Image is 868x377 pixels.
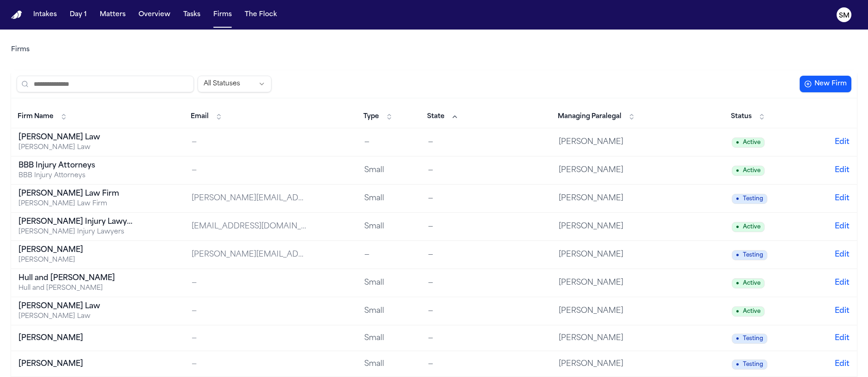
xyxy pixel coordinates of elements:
[241,6,281,23] button: The Flock
[835,221,850,232] button: Edit
[18,273,134,284] div: Hull and [PERSON_NAME]
[18,132,134,143] div: [PERSON_NAME] Law
[364,333,413,344] div: Small
[180,6,204,23] a: Tasks
[736,251,739,259] span: ●
[186,109,227,124] button: Email
[732,222,765,232] span: Active
[736,280,739,287] span: ●
[18,171,134,180] div: BBB Injury Attorneys
[18,160,134,171] div: BBB Injury Attorneys
[559,277,674,288] div: [PERSON_NAME]
[736,335,739,342] span: ●
[192,305,307,317] div: —
[18,312,134,321] div: [PERSON_NAME] Law
[732,359,767,370] span: Testing
[732,194,767,204] span: Testing
[732,278,765,288] span: Active
[18,112,54,121] span: Firm Name
[192,249,307,260] div: [PERSON_NAME][EMAIL_ADDRESS][DOMAIN_NAME]
[732,138,765,148] span: Active
[18,301,134,312] div: [PERSON_NAME] Law
[364,165,413,176] div: Small
[364,249,413,260] div: —
[18,256,134,265] div: [PERSON_NAME]
[135,6,174,23] button: Overview
[736,195,739,203] span: ●
[427,112,445,121] span: State
[835,333,850,344] button: Edit
[192,165,307,176] div: —
[364,359,413,370] div: Small
[559,305,674,317] div: [PERSON_NAME]
[559,193,674,204] div: [PERSON_NAME]
[559,359,674,370] div: [PERSON_NAME]
[835,193,850,204] button: Edit
[835,359,850,370] button: Edit
[192,137,307,148] div: —
[736,167,739,174] span: ●
[732,250,767,260] span: Testing
[18,199,134,209] div: [PERSON_NAME] Law Firm
[359,109,398,124] button: Type
[192,359,307,370] div: —
[18,245,134,256] div: [PERSON_NAME]
[191,112,209,121] span: Email
[18,359,134,370] div: [PERSON_NAME]
[559,221,674,232] div: [PERSON_NAME]
[559,165,674,176] div: [PERSON_NAME]
[428,249,543,260] div: —
[18,188,134,199] div: [PERSON_NAME] Law Firm
[18,284,134,293] div: Hull and [PERSON_NAME]
[364,277,413,288] div: Small
[428,193,543,204] div: —
[553,109,640,124] button: Managing Paralegal
[192,221,307,232] div: [EMAIL_ADDRESS][DOMAIN_NAME]
[210,6,235,23] button: Firms
[363,112,379,121] span: Type
[558,112,621,121] span: Managing Paralegal
[364,221,413,232] div: Small
[835,277,850,288] button: Edit
[559,249,674,260] div: [PERSON_NAME]
[11,45,30,54] a: Firms
[736,308,739,315] span: ●
[96,6,129,23] button: Matters
[839,12,850,19] text: SM
[559,137,674,148] div: [PERSON_NAME]
[736,139,739,146] span: ●
[731,112,752,121] span: Status
[13,109,72,124] button: Firm Name
[428,221,543,232] div: —
[835,249,850,260] button: Edit
[732,334,767,344] span: Testing
[18,143,134,152] div: [PERSON_NAME] Law
[559,333,674,344] div: [PERSON_NAME]
[11,11,22,19] img: Finch Logo
[428,305,543,317] div: —
[428,333,543,344] div: —
[428,165,543,176] div: —
[422,109,463,124] button: State
[364,305,413,317] div: Small
[192,333,307,344] div: —
[18,333,134,344] div: [PERSON_NAME]
[835,137,850,148] button: Edit
[428,359,543,370] div: —
[192,193,307,204] div: [PERSON_NAME][EMAIL_ADDRESS][DOMAIN_NAME]
[800,76,851,92] button: New Firm
[30,6,60,23] button: Intakes
[18,227,134,237] div: [PERSON_NAME] Injury Lawyers
[835,305,850,317] button: Edit
[364,193,413,204] div: Small
[732,166,765,176] span: Active
[66,6,90,23] button: Day 1
[732,306,765,317] span: Active
[726,109,770,124] button: Status
[18,216,134,227] div: [PERSON_NAME] Injury Lawyers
